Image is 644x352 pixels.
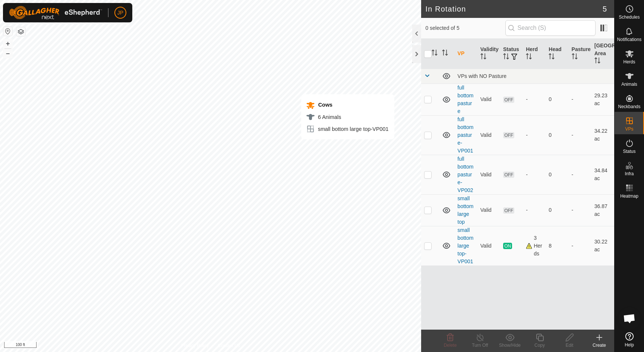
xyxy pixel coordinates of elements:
[618,104,640,109] span: Neckbands
[546,39,568,69] th: Head
[569,194,591,226] td: -
[477,155,500,194] td: Valid
[16,27,25,36] button: Map Layers
[500,39,523,69] th: Status
[480,54,486,60] p-sorticon: Activate to sort
[458,73,611,79] div: VPs with NO Pasture
[618,307,641,330] a: Open chat
[591,155,614,194] td: 34.84 ac
[3,39,12,48] button: +
[465,342,495,349] div: Turn Off
[591,194,614,226] td: 36.87 ac
[546,226,568,265] td: 8
[458,85,474,114] a: full bottom pasture
[623,149,635,154] span: Status
[9,6,102,19] img: Gallagher Logo
[432,51,438,57] p-sorticon: Activate to sort
[625,172,634,176] span: Infra
[218,342,240,349] a: Contact Us
[3,27,12,36] button: Reset Map
[569,226,591,265] td: -
[442,51,448,57] p-sorticon: Activate to sort
[505,20,596,36] input: Search (S)
[503,207,514,214] span: OFF
[444,343,457,348] span: Delete
[546,84,568,115] td: 0
[306,125,389,133] div: small bottom large top-VP001
[477,84,500,115] td: Valid
[549,54,555,60] p-sorticon: Activate to sort
[477,115,500,155] td: Valid
[526,234,543,258] div: 3 Herds
[591,115,614,155] td: 34.22 ac
[526,95,543,103] div: -
[617,37,641,42] span: Notifications
[523,39,546,69] th: Herd
[569,84,591,115] td: -
[591,84,614,115] td: 29.23 ac
[572,54,578,60] p-sorticon: Activate to sort
[426,24,505,32] span: 0 selected of 5
[3,49,12,58] button: –
[503,172,514,178] span: OFF
[503,54,509,60] p-sorticon: Activate to sort
[503,132,514,138] span: OFF
[503,97,514,103] span: OFF
[569,155,591,194] td: -
[477,39,500,69] th: Validity
[526,131,543,139] div: -
[569,115,591,155] td: -
[455,39,477,69] th: VP
[458,156,474,193] a: full bottom pasture-VP002
[619,15,640,19] span: Schedules
[477,194,500,226] td: Valid
[181,342,209,349] a: Privacy Policy
[621,82,637,87] span: Animals
[623,60,635,64] span: Herds
[569,39,591,69] th: Pasture
[555,342,584,349] div: Edit
[546,115,568,155] td: 0
[625,127,633,131] span: VPs
[526,54,532,60] p-sorticon: Activate to sort
[503,243,512,249] span: ON
[603,3,607,15] span: 5
[546,194,568,226] td: 0
[526,171,543,179] div: -
[584,342,614,349] div: Create
[458,116,474,154] a: full bottom pasture-VP001
[526,206,543,214] div: -
[594,59,600,65] p-sorticon: Activate to sort
[525,342,555,349] div: Copy
[458,227,474,264] a: small bottom large top-VP001
[477,226,500,265] td: Valid
[426,4,603,13] h2: In Rotation
[625,343,634,347] span: Help
[546,155,568,194] td: 0
[591,39,614,69] th: [GEOGRAPHIC_DATA] Area
[458,195,474,225] a: small bottom large top
[495,342,525,349] div: Show/Hide
[620,194,638,198] span: Heatmap
[615,329,644,350] a: Help
[117,9,123,17] span: JP
[316,102,332,108] span: Cows
[306,113,389,122] div: 6 Animals
[591,226,614,265] td: 30.22 ac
